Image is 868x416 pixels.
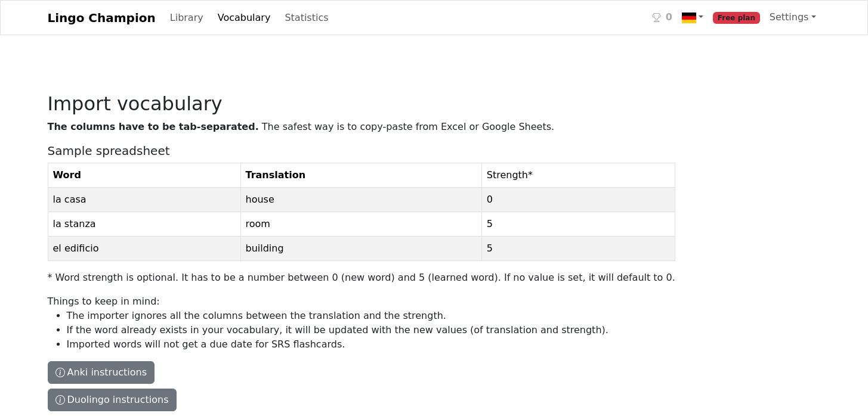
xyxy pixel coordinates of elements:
a: Lingo Champion [48,6,156,30]
th: Word [48,163,240,188]
th: Translation [240,163,481,188]
td: la stanza [48,212,240,237]
a: Settings [765,5,821,29]
a: Vocabulary [213,6,276,30]
td: 5 [481,237,675,261]
a: Free plan [708,5,765,30]
p: Things to keep in mind: [48,294,675,352]
td: la casa [48,188,240,212]
button: The columns have to be tab-separated. The safest way is to copy-paste from Excel or Google Sheets... [48,361,155,384]
li: Imported words will not get a due date for SRS flashcards. [67,337,675,352]
a: 0 [647,5,677,30]
p: The safest way is to copy-paste from Excel or Google Sheets. [48,120,675,134]
span: Strength * [487,169,533,181]
td: 5 [481,212,675,237]
a: Statistics [280,6,333,30]
a: Library [165,6,208,30]
p: * Word strength is optional. It has to be a number between 0 (new word) and 5 (learned word). If ... [48,271,675,285]
td: building [240,237,481,261]
li: The importer ignores all the columns between the translation and the strength. [67,309,675,323]
td: 0 [481,188,675,212]
td: room [240,212,481,237]
strong: The columns have to be tab-separated. [48,121,259,132]
h5: Sample spreadsheet [48,144,675,158]
td: el edificio [48,237,240,261]
span: Free plan [713,12,760,24]
img: de.svg [682,11,696,25]
li: If the word already exists in your vocabulary, it will be updated with the new values (of transla... [67,323,675,337]
button: The columns have to be tab-separated. The safest way is to copy-paste from Excel or Google Sheets... [48,389,177,411]
td: house [240,188,481,212]
h2: Import vocabulary [48,92,821,115]
span: 0 [666,10,672,24]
